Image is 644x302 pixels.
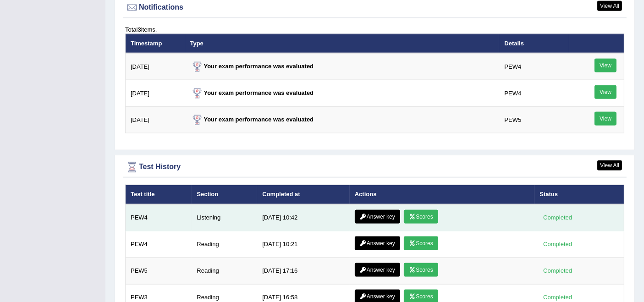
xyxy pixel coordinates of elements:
div: Notifications [125,1,624,15]
td: Listening [192,204,257,231]
b: 3 [138,26,141,33]
td: [DATE] [126,53,185,80]
th: Timestamp [126,34,185,53]
td: [DATE] 17:16 [257,258,350,284]
th: Details [499,34,569,53]
th: Type [185,34,500,53]
td: [DATE] [126,80,185,107]
div: Completed [539,240,575,249]
a: Answer key [355,236,400,250]
a: Scores [404,236,438,250]
a: View [594,59,616,72]
div: Test History [125,160,624,174]
div: Completed [539,213,575,223]
th: Completed at [257,185,350,204]
th: Actions [350,185,535,204]
a: Answer key [355,263,400,277]
td: [DATE] 10:42 [257,204,350,231]
th: Test title [126,185,192,204]
td: PEW4 [499,80,569,107]
td: [DATE] 10:21 [257,231,350,258]
strong: Your exam performance was evaluated [190,63,314,70]
strong: Your exam performance was evaluated [190,116,314,123]
a: View [594,112,616,126]
a: Scores [404,263,438,277]
th: Section [192,185,257,204]
td: PEW4 [499,53,569,80]
a: Answer key [355,210,400,224]
a: Scores [404,210,438,224]
td: Reading [192,231,257,258]
a: View All [597,160,622,170]
strong: Your exam performance was evaluated [190,89,314,96]
th: Status [534,185,624,204]
a: View [594,85,616,99]
td: PEW5 [499,107,569,133]
td: PEW4 [126,231,192,258]
div: Completed [539,266,575,276]
a: View All [597,1,622,11]
td: Reading [192,258,257,284]
td: [DATE] [126,107,185,133]
td: PEW5 [126,258,192,284]
div: Total items. [125,25,624,34]
td: PEW4 [126,204,192,231]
